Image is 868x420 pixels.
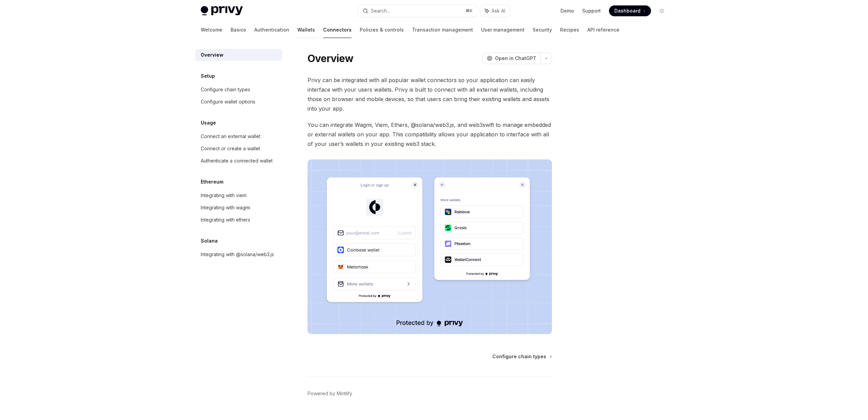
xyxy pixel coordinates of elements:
[201,216,250,224] div: Integrating with ethers
[308,159,552,334] img: Connectors3
[492,353,551,360] a: Configure chain types
[323,22,352,38] a: Connectors
[201,6,243,16] img: light logo
[614,7,640,14] span: Dashboard
[492,7,505,14] span: Ask AI
[195,83,282,96] a: Configure chain types
[482,53,540,64] button: Open in ChatGPT
[195,214,282,226] a: Integrating with ethers
[308,75,552,113] span: Privy can be integrated with all popular wallet connectors so your application can easily interfa...
[466,8,473,14] span: ⌘ K
[560,7,574,14] a: Demo
[201,178,223,186] h5: Ethereum
[492,353,546,360] span: Configure chain types
[587,22,619,38] a: API reference
[371,7,390,15] div: Search...
[195,96,282,108] a: Configure wallet options
[560,22,579,38] a: Recipes
[201,85,250,94] div: Configure chain types
[533,22,552,38] a: Security
[481,22,525,38] a: User management
[582,7,601,14] a: Support
[201,145,260,153] div: Connect or create a wallet
[358,5,477,17] button: Search...⌘K
[195,202,282,214] a: Integrating with wagmi
[201,51,223,59] div: Overview
[480,5,510,17] button: Ask AI
[195,248,282,261] a: Integrating with @solana/web3.js
[195,189,282,202] a: Integrating with viem
[195,130,282,142] a: Connect an external wallet
[201,98,255,106] div: Configure wallet options
[195,142,282,155] a: Connect or create a wallet
[201,191,246,199] div: Integrating with viem
[297,22,315,38] a: Wallets
[201,132,260,140] div: Connect an external wallet
[201,237,218,245] h5: Solana
[656,5,667,16] button: Toggle dark mode
[609,5,651,16] a: Dashboard
[412,22,473,38] a: Transaction management
[360,22,404,38] a: Policies & controls
[201,250,274,259] div: Integrating with @solana/web3.js
[201,204,250,212] div: Integrating with wagmi
[308,390,352,397] a: Powered by Mintlify
[308,52,353,64] h1: Overview
[308,120,552,149] span: You can integrate Wagmi, Viem, Ethers, @solana/web3.js, and web3swift to manage embedded or exter...
[201,157,273,165] div: Authenticate a connected wallet
[495,55,536,62] span: Open in ChatGPT
[201,119,216,127] h5: Usage
[201,72,215,80] h5: Setup
[254,22,289,38] a: Authentication
[231,22,246,38] a: Basics
[195,155,282,167] a: Authenticate a connected wallet
[195,49,282,61] a: Overview
[201,22,222,38] a: Welcome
